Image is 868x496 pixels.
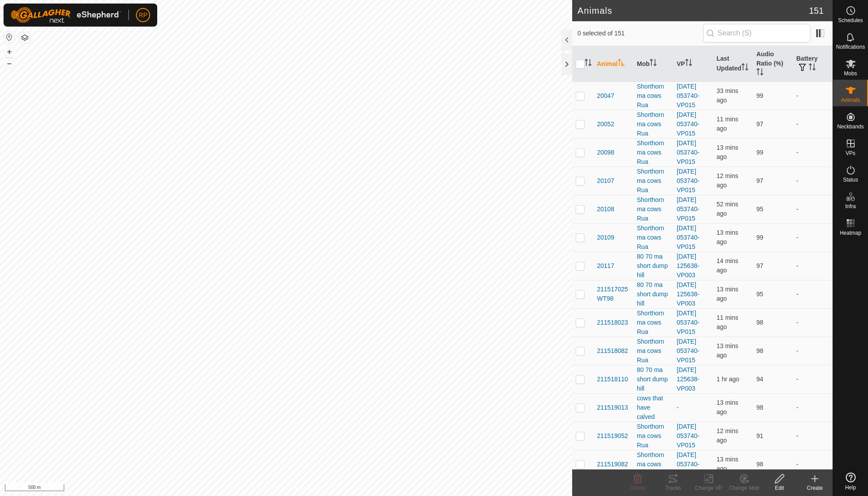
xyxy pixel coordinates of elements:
span: 5 Sep 2025 at 5:43 AM [717,399,738,415]
span: 99 [756,234,763,241]
span: Heatmap [840,230,861,236]
span: 5 Sep 2025 at 5:44 AM [717,456,738,472]
td: - [793,365,833,393]
div: 80 70 ma short dump hill [637,252,670,280]
td: - [793,393,833,422]
span: 211518110 [597,375,628,384]
span: 20047 [597,91,614,101]
div: Shorthorn ma cows Rua [637,139,670,167]
span: Help [845,485,856,490]
span: 20108 [597,205,614,214]
th: Last Updated [713,46,753,82]
td: - [793,337,833,365]
th: Animal [593,46,633,82]
a: [DATE] 053740-VP015 [677,451,699,477]
a: Help [833,469,868,494]
div: Change VP [691,484,726,492]
span: Neckbands [837,124,864,129]
p-sorticon: Activate to sort [756,70,763,77]
span: 20117 [597,261,614,271]
span: 5 Sep 2025 at 5:44 AM [717,286,738,302]
span: Delete [630,485,646,491]
span: 5 Sep 2025 at 5:44 AM [717,172,738,189]
span: 98 [756,319,763,326]
span: 5 Sep 2025 at 5:43 AM [717,257,738,274]
div: Shorthorn ma cows Rua [637,110,670,138]
span: 20107 [597,176,614,186]
a: [DATE] 053740-VP015 [677,139,699,165]
span: 211518023 [597,318,628,327]
div: 80 70 ma short dump hill [637,280,670,308]
div: cows that have calved [637,394,670,422]
span: 5 Sep 2025 at 5:45 AM [717,427,738,444]
app-display-virtual-paddock-transition: - [677,404,679,411]
span: 97 [756,262,763,269]
div: Edit [762,484,797,492]
span: Mobs [844,71,857,76]
p-sorticon: Activate to sort [809,65,816,72]
span: Notifications [836,44,865,50]
button: – [4,58,15,69]
span: 211519013 [597,403,628,412]
a: [DATE] 053740-VP015 [677,196,699,222]
span: Animals [841,97,860,103]
span: 20052 [597,120,614,129]
span: 5 Sep 2025 at 5:43 AM [717,144,738,160]
span: 211517025WT98 [597,285,630,303]
span: 5 Sep 2025 at 5:44 AM [717,342,738,359]
div: Shorthorn ma cows Rua [637,309,670,337]
p-sorticon: Activate to sort [585,60,592,67]
span: 94 [756,376,763,383]
span: 95 [756,291,763,298]
span: 20098 [597,148,614,157]
a: Contact Us [295,484,321,492]
th: VP [673,46,713,82]
td: - [793,110,833,138]
span: 0 selected of 151 [577,29,703,38]
div: Shorthorn ma cows Rua [637,422,670,450]
span: 98 [756,461,763,468]
div: Shorthorn ma cows Rua [637,337,670,365]
a: [DATE] 053740-VP015 [677,338,699,364]
div: Shorthorn ma cows Rua [637,167,670,195]
span: 99 [756,92,763,99]
span: 99 [756,149,763,156]
a: Privacy Policy [251,484,284,492]
span: 5 Sep 2025 at 5:44 AM [717,229,738,245]
p-sorticon: Activate to sort [650,60,657,67]
span: 211519052 [597,431,628,441]
span: 20109 [597,233,614,242]
a: [DATE] 053740-VP015 [677,310,699,335]
div: Shorthorn ma cows Rua [637,82,670,110]
p-sorticon: Activate to sort [741,65,748,72]
a: [DATE] 125638-VP003 [677,253,699,279]
span: 98 [756,347,763,354]
button: Map Layers [19,32,30,43]
a: [DATE] 053740-VP015 [677,111,699,137]
td: - [793,167,833,195]
span: 5 Sep 2025 at 5:24 AM [717,87,738,104]
span: Status [843,177,858,182]
th: Mob [633,46,673,82]
span: 5 Sep 2025 at 5:45 AM [717,116,738,132]
button: + [4,46,15,57]
a: [DATE] 053740-VP015 [677,225,699,250]
td: - [793,138,833,167]
td: - [793,81,833,110]
span: 5 Sep 2025 at 5:45 AM [717,314,738,330]
span: RP [139,11,147,20]
span: 97 [756,120,763,128]
th: Audio Ratio (%) [753,46,793,82]
span: 151 [809,4,824,17]
p-sorticon: Activate to sort [618,60,625,67]
span: 91 [756,432,763,439]
a: [DATE] 125638-VP003 [677,366,699,392]
span: 5 Sep 2025 at 5:04 AM [717,201,738,217]
td: - [793,252,833,280]
div: Tracks [655,484,691,492]
div: Create [797,484,833,492]
td: - [793,223,833,252]
td: - [793,422,833,450]
a: [DATE] 053740-VP015 [677,168,699,194]
span: 5 Sep 2025 at 4:05 AM [717,376,739,383]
